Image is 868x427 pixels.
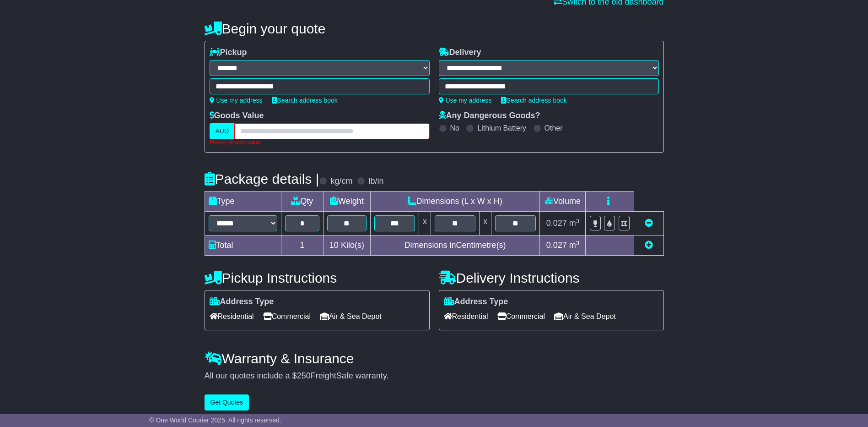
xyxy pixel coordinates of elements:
[205,371,664,381] div: All our quotes include a $ FreightSafe warranty.
[645,219,653,228] a: Remove this item
[439,270,664,285] h4: Delivery Instructions
[444,297,508,307] label: Address Type
[210,297,274,307] label: Address Type
[329,241,339,250] span: 10
[419,212,431,235] td: x
[576,218,580,224] sup: 3
[263,309,311,323] span: Commercial
[281,235,323,256] td: 1
[297,371,311,380] span: 250
[546,219,567,228] span: 0.027
[450,124,459,132] label: No
[645,241,653,250] a: Add new item
[210,97,263,104] a: Use my address
[205,21,664,36] h4: Begin your quote
[370,235,540,256] td: Dimensions in Centimetre(s)
[320,309,382,323] span: Air & Sea Depot
[370,192,540,212] td: Dimensions (L x W x H)
[439,97,492,104] a: Use my address
[439,48,481,58] label: Delivery
[576,240,580,246] sup: 3
[205,351,664,366] h4: Warranty & Insurance
[554,309,616,323] span: Air & Sea Depot
[368,176,383,186] label: lb/in
[149,416,281,424] span: © One World Courier 2025. All rights reserved.
[205,192,281,212] td: Type
[205,270,430,285] h4: Pickup Instructions
[477,124,526,132] label: Lithium Battery
[569,219,580,228] span: m
[210,48,247,58] label: Pickup
[546,241,567,250] span: 0.027
[210,123,235,139] label: AUD
[439,111,540,121] label: Any Dangerous Goods?
[501,97,567,104] a: Search address book
[210,309,254,323] span: Residential
[497,309,545,323] span: Commercial
[205,171,319,186] h4: Package details |
[545,124,563,132] label: Other
[272,97,338,104] a: Search address book
[205,235,281,256] td: Total
[540,192,586,212] td: Volume
[323,192,371,212] td: Weight
[205,394,249,411] button: Get Quotes
[444,309,488,323] span: Residential
[569,241,580,250] span: m
[210,111,264,121] label: Goods Value
[480,212,491,235] td: x
[281,192,323,212] td: Qty
[323,235,371,256] td: Kilo(s)
[210,139,430,146] div: Please provide value
[330,176,352,186] label: kg/cm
